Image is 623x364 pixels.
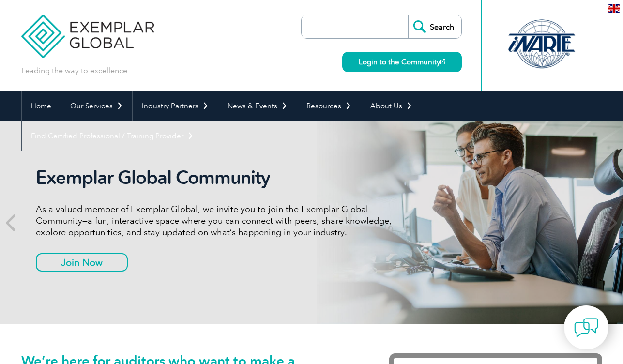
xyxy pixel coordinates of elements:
[22,91,61,121] a: Home
[22,121,203,151] a: Find Certified Professional / Training Provider
[61,91,132,121] a: Our Services
[297,91,361,121] a: Resources
[361,91,422,121] a: About Us
[36,167,399,189] h2: Exemplar Global Community
[36,253,128,272] a: Join Now
[408,15,461,38] input: Search
[608,4,620,13] img: en
[574,316,598,340] img: contact-chat.png
[342,52,462,72] a: Login to the Community
[440,59,445,64] img: open_square.png
[218,91,297,121] a: News & Events
[21,65,127,76] p: Leading the way to excellence
[133,91,218,121] a: Industry Partners
[36,203,399,238] p: As a valued member of Exemplar Global, we invite you to join the Exemplar Global Community—a fun,...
